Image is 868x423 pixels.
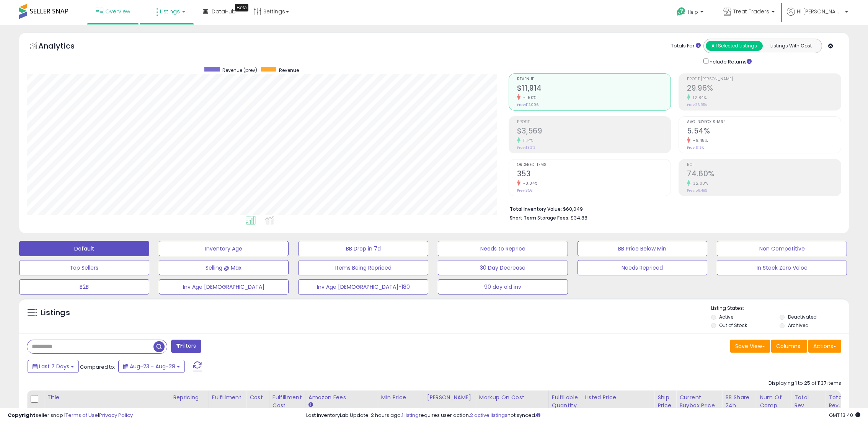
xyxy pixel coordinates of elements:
div: Totals For [671,42,701,50]
button: Columns [771,340,807,353]
div: Total Rev. Diff. [829,394,848,418]
button: Needs to Reprice [438,241,568,256]
span: Revenue [279,67,299,73]
span: $34.88 [571,214,587,221]
small: Prev: 356 [517,188,532,193]
i: Get Help [676,7,686,16]
b: Total Inventory Value: [510,206,562,212]
a: Hi [PERSON_NAME] [787,8,848,25]
div: Num of Comp. [760,394,788,410]
small: 12.84% [690,95,706,101]
div: Include Returns [698,57,761,66]
h5: Analytics [38,41,90,53]
span: Profit [517,120,671,124]
h2: 353 [517,169,671,180]
small: Prev: $3,212 [517,145,535,150]
small: -1.50% [520,95,537,101]
button: Items Being Repriced [298,260,428,275]
span: Avg. Buybox Share [687,120,841,124]
div: Displaying 1 to 25 of 1137 items [768,380,841,387]
button: Save View [730,340,770,353]
strong: Copyright [8,412,36,419]
label: Archived [788,322,809,329]
div: seller snap | | [8,412,133,419]
span: Compared to: [80,363,115,371]
h2: 29.96% [687,84,841,94]
button: Selling @ Max [159,260,289,275]
span: Columns [776,342,800,350]
div: Cost [250,394,266,402]
h2: $3,569 [517,127,671,137]
label: Active [719,314,733,320]
button: Inv Age [DEMOGRAPHIC_DATA]-180 [298,279,428,294]
span: Treat Traders [733,8,769,15]
button: 30 Day Decrease [438,260,568,275]
button: Actions [808,340,841,353]
div: Total Rev. [794,394,822,410]
label: Out of Stock [719,322,747,329]
button: All Selected Listings [706,41,763,51]
button: Top Sellers [19,260,149,275]
div: Repricing [173,394,206,402]
span: Ordered Items [517,163,671,167]
button: Listings With Cost [762,41,819,51]
label: Deactivated [788,314,817,320]
span: Profit [PERSON_NAME] [687,77,841,81]
div: Ship Price [658,394,673,410]
h2: 74.60% [687,169,841,180]
a: Privacy Policy [99,412,133,419]
div: BB Share 24h. [725,394,753,410]
div: Min Price [381,394,421,402]
div: Tooltip anchor [235,4,248,11]
p: Listing States: [711,305,849,312]
div: [PERSON_NAME] [427,394,473,402]
h2: $11,914 [517,84,671,94]
span: Listings [160,8,180,15]
span: ROI [687,163,841,167]
button: BB Price Below Min [578,241,708,256]
div: Title [47,394,166,402]
small: -9.48% [690,138,708,143]
th: The percentage added to the cost of goods (COGS) that forms the calculator for Min & Max prices. [476,390,548,421]
h2: 5.54% [687,127,841,137]
small: Prev: $12,096 [517,102,538,107]
small: 32.08% [690,181,708,186]
span: Last 7 Days [39,363,69,370]
a: 2 active listings [470,412,507,419]
span: Aug-23 - Aug-29 [130,363,175,370]
small: 11.14% [520,138,534,143]
a: Help [671,1,711,25]
div: Fulfillment Cost [272,394,302,410]
button: Aug-23 - Aug-29 [118,360,185,373]
span: Help [688,9,698,15]
button: Inventory Age [159,241,289,256]
button: BB Drop in 7d [298,241,428,256]
small: Prev: 26.55% [687,102,707,107]
span: DataHub [212,8,236,15]
div: Amazon Fees [308,394,375,402]
span: 2025-09-6 13:40 GMT [829,412,860,419]
button: Inv Age [DEMOGRAPHIC_DATA] [159,279,289,294]
div: Fulfillment [212,394,243,402]
button: In Stock Zero Veloc [717,260,847,275]
div: Markup on Cost [479,394,545,402]
small: Prev: 6.12% [687,145,704,150]
span: Revenue [517,77,671,81]
button: Default [19,241,149,256]
a: Terms of Use [65,412,98,419]
li: $60,049 [510,204,835,213]
div: Fulfillable Quantity [552,394,578,410]
h5: Listings [41,307,70,318]
small: Prev: 56.48% [687,188,707,193]
button: B2B [19,279,149,294]
button: 90 day old inv [438,279,568,294]
b: Short Term Storage Fees: [510,215,569,221]
div: Current Buybox Price [679,394,719,410]
button: Filters [171,340,201,353]
small: -0.84% [520,181,538,186]
div: Listed Price [585,394,651,402]
span: Overview [105,8,130,15]
span: Revenue (prev) [222,67,257,73]
button: Last 7 Days [28,360,79,373]
span: Hi [PERSON_NAME] [797,8,843,15]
